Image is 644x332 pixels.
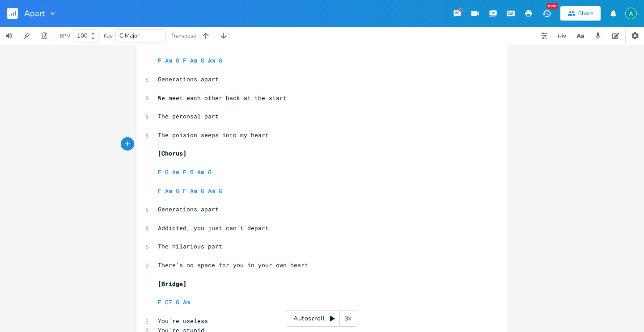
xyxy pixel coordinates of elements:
[158,131,269,139] span: The poision seeps into my heart
[208,187,215,195] span: Am
[165,298,172,306] span: C7
[119,32,140,40] span: C Major
[190,56,197,64] span: Am
[190,38,194,46] span: G
[208,168,212,176] span: G
[158,38,161,46] span: F
[190,187,197,195] span: Am
[158,317,208,325] span: You're useless
[158,187,161,195] span: F
[208,56,215,64] span: Am
[538,5,555,21] button: New
[172,168,179,176] span: Am
[158,224,269,232] span: Addicted, you just can't depart
[286,311,358,327] div: Autoscroll
[176,56,179,64] span: G
[183,298,190,306] span: Am
[165,56,172,64] span: Am
[183,168,186,176] span: F
[172,38,179,46] span: Am
[158,56,161,64] span: F
[158,94,287,102] span: We meet each other back at the start
[219,56,222,64] span: G
[176,187,179,195] span: G
[158,298,161,306] span: F
[190,168,194,176] span: G
[560,6,601,21] button: Share
[104,33,113,38] div: Key
[158,242,222,250] span: The hilarious part
[201,56,204,64] span: G
[158,149,186,157] span: [Chorus]
[208,38,212,46] span: G
[176,298,179,306] span: G
[183,56,186,64] span: F
[578,9,593,17] div: Share
[165,168,169,176] span: G
[165,187,172,195] span: Am
[171,33,196,38] div: Transpose
[158,205,219,213] span: Generations apart
[197,168,204,176] span: Am
[158,112,219,120] span: The peronsal part
[219,187,222,195] span: G
[547,3,558,9] div: New
[183,187,186,195] span: F
[158,261,308,269] span: There's no space for you in your own heart
[340,311,356,327] div: 3x
[60,34,70,38] div: BPM
[24,9,45,17] span: Apart
[183,38,186,46] span: F
[158,168,161,176] span: F
[201,187,204,195] span: G
[158,280,186,288] span: [Bridge]
[165,38,169,46] span: G
[625,8,637,19] img: Alex
[158,75,219,83] span: Generations apart
[197,38,204,46] span: Am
